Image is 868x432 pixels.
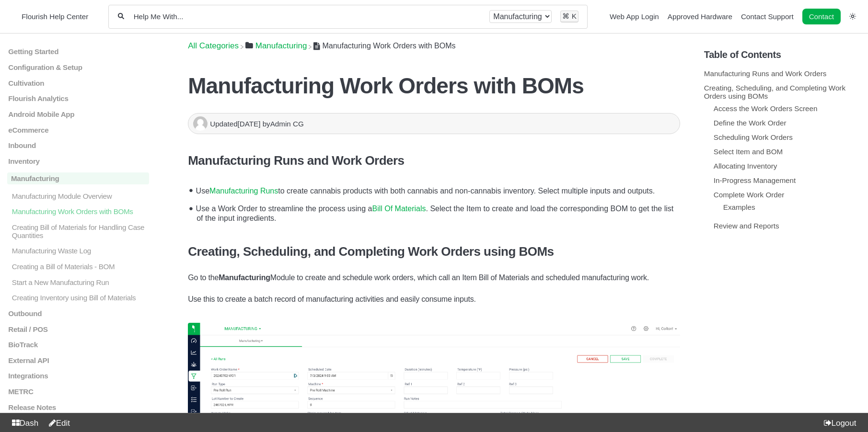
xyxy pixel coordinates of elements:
li: Use a Work Order to streamline the process using a . Select the Item to create and load the corre... [193,199,680,226]
p: Go to the Module to create and schedule work orders, which call an Item Bill of Materials and sch... [188,272,680,284]
a: Web App Login navigation item [610,12,659,21]
a: Retail / POS [7,325,149,333]
a: BioTrack [7,341,149,349]
a: Android Mobile App [7,110,149,118]
a: eCommerce [7,125,149,134]
a: Manufacturing [7,172,149,184]
li: Use to create cannabis products with both cannabis and non-cannabis inventory. Select multiple in... [193,181,680,199]
a: Manufacturing Runs [209,187,278,195]
a: Creating Inventory using Bill of Materials [7,294,149,302]
a: Select Item and BOM [714,148,783,156]
p: Manufacturing Waste Log [11,247,149,255]
p: Manufacturing Module Overview [11,192,149,200]
span: All Categories [188,41,239,51]
p: Use this to create a batch record of manufacturing activities and easily consume inputs. [188,293,680,306]
p: Start a New Manufacturing Run [11,278,149,286]
a: Release Notes [7,403,149,411]
a: Approved Hardware navigation item [668,12,732,21]
a: Cultivation [7,79,149,87]
a: Flourish Help Center [12,10,88,23]
a: Configuration & Setup [7,63,149,71]
a: Integrations [7,372,149,380]
a: Scheduling Work Orders [714,133,793,141]
a: Switch dark mode setting [849,12,856,20]
a: Define the Work Order [714,119,787,127]
a: Dash [8,419,38,428]
a: Manufacturing Waste Log [7,247,149,255]
p: Creating Inventory using Bill of Materials [11,294,149,302]
a: Allocating Inventory [714,162,777,170]
a: Getting Started [7,47,149,56]
a: Outbound [7,309,149,318]
kbd: ⌘ [562,12,569,20]
a: Flourish Analytics [7,94,149,102]
a: Complete Work Order [714,191,784,199]
span: Manufacturing Work Orders with BOMs [322,42,455,50]
input: Help Me With... [133,12,481,21]
h3: Manufacturing Runs and Work Orders [188,153,680,168]
a: Access the Work Orders Screen [714,104,818,113]
a: Edit [45,419,70,428]
a: External API [7,356,149,364]
img: Flourish Help Center Logo [12,10,17,23]
a: METRC [7,387,149,396]
a: Contact [802,9,841,24]
strong: Manufacturing [219,273,270,282]
span: by [263,120,304,128]
a: Creating Bill of Materials for Handling Case Quantities [7,223,149,239]
h3: Creating, Scheduling, and Completing Work Orders using BOMs [188,244,680,259]
kbd: K [572,12,577,20]
li: Contact desktop [800,10,843,23]
a: Manufacturing Runs and Work Orders [704,69,827,78]
span: Admin CG [270,120,304,128]
p: Creating Bill of Materials for Handling Case Quantities [11,223,149,239]
a: Bill Of Materials [372,205,426,213]
a: Manufacturing [245,41,307,50]
span: Updated [210,120,262,128]
a: Inbound [7,141,149,149]
a: Review and Reports [714,222,779,230]
a: Manufacturing Module Overview [7,192,149,200]
p: Manufacturing Work Orders with BOMs [11,207,149,216]
a: Contact Support navigation item [741,12,794,21]
h5: Table of Contents [704,49,861,60]
a: Breadcrumb link to All Categories [188,41,239,50]
a: Manufacturing Work Orders with BOMs [7,207,149,216]
a: Creating, Scheduling, and Completing Work Orders using BOMs [704,84,845,100]
a: Creating a Bill of Materials - BOM [7,262,149,271]
a: Start a New Manufacturing Run [7,278,149,286]
a: Inventory [7,157,149,165]
h1: Manufacturing Work Orders with BOMs [188,73,680,99]
span: Flourish Help Center [22,12,88,21]
p: Creating a Bill of Materials - BOM [11,262,149,271]
time: [DATE] [238,120,261,128]
a: Examples [723,203,755,211]
img: Admin CG [193,116,208,131]
span: ​Manufacturing [255,41,307,51]
a: In-Progress Management [714,176,796,184]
